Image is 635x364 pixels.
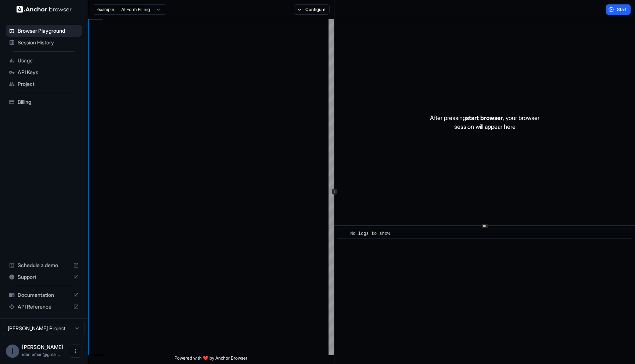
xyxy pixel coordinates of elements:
[18,273,70,281] span: Support
[18,57,79,64] span: Usage
[294,4,330,15] button: Configure
[6,78,82,90] div: Project
[466,114,503,121] span: start browser
[6,25,82,37] div: Browser Playground
[6,96,82,108] div: Billing
[69,345,82,358] button: Open menu
[6,55,82,66] div: Usage
[6,66,82,78] div: API Keys
[6,345,19,358] div: I
[18,80,79,88] span: Project
[606,4,631,15] button: Start
[22,344,63,350] span: Idan Raman
[6,301,82,313] div: API Reference
[175,355,247,364] span: Powered with ❤️ by Anchor Browser
[18,39,79,46] span: Session History
[18,69,79,76] span: API Keys
[18,27,79,34] span: Browser Playground
[6,271,82,283] div: Support
[18,98,79,106] span: Billing
[18,291,70,299] span: Documentation
[6,259,82,271] div: Schedule a demo
[617,7,627,12] span: Start
[97,7,115,12] span: example:
[341,230,345,237] span: ​
[6,289,82,301] div: Documentation
[430,113,539,131] p: After pressing , your browser session will appear here
[350,231,390,236] span: No logs to show
[6,37,82,48] div: Session History
[22,352,60,357] span: idanraman@gmail.com
[17,6,72,13] img: Anchor Logo
[18,262,70,269] span: Schedule a demo
[18,303,70,310] span: API Reference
